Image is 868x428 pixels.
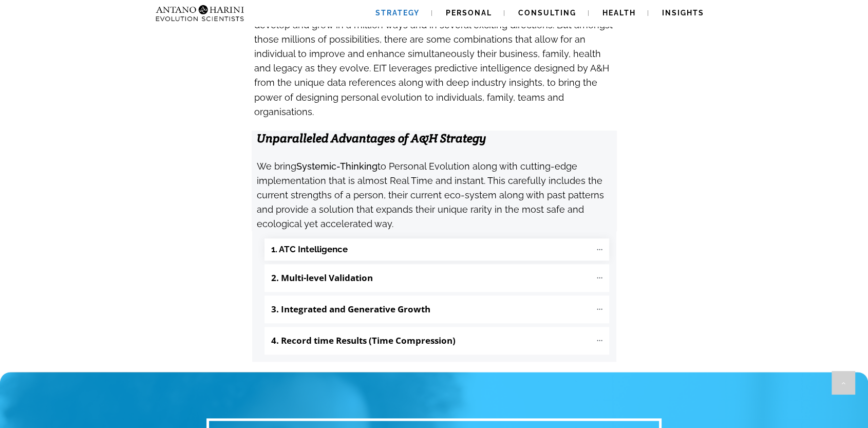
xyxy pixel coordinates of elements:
[602,9,636,17] span: Health
[271,272,373,284] b: 2. Multi-level Validation
[254,5,613,117] span: This opens a plethora of possibilities. With these rapid tools, any person can develop and grow i...
[446,9,492,17] span: Personal
[271,303,430,315] b: 3. Integrated and Generative Growth
[518,9,576,17] span: Consulting
[662,9,704,17] span: Insights
[257,161,604,230] span: We bring to Personal Evolution along with cutting-edge implementation that is almost Real Time an...
[257,131,486,146] strong: Unparalleled Advantages of A&H Strategy
[296,161,378,172] strong: Systemic-Thinking
[271,334,456,346] b: 4. Record time Results (Time Compression)
[271,244,348,255] b: 1. ATC Intelligence
[375,9,420,17] span: Strategy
